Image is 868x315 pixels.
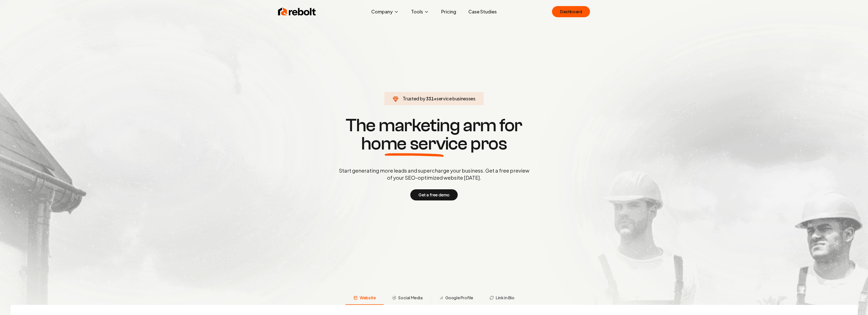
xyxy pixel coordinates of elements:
p: Start generating more leads and supercharge your business. Get a free preview of your SEO-optimiz... [338,167,530,181]
button: Company [367,7,403,17]
button: Tools [407,7,433,17]
button: Get a free demo [410,189,458,200]
span: Social Media [398,295,422,301]
span: service businesses [436,96,475,101]
span: Google Profile [445,295,473,301]
span: Website [360,295,376,301]
a: Pricing [437,7,460,17]
button: Social Media [384,292,431,305]
h1: The marketing arm for pros [312,116,556,153]
span: home service [361,135,467,153]
a: Dashboard [552,6,590,17]
span: 331 [426,95,434,102]
span: Link in Bio [496,295,514,301]
button: Website [345,292,384,305]
span: Trusted by [403,96,425,101]
button: Link in Bio [481,292,523,305]
button: Google Profile [431,292,481,305]
span: + [434,96,436,101]
img: Rebolt Logo [278,7,316,17]
a: Case Studies [464,7,501,17]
